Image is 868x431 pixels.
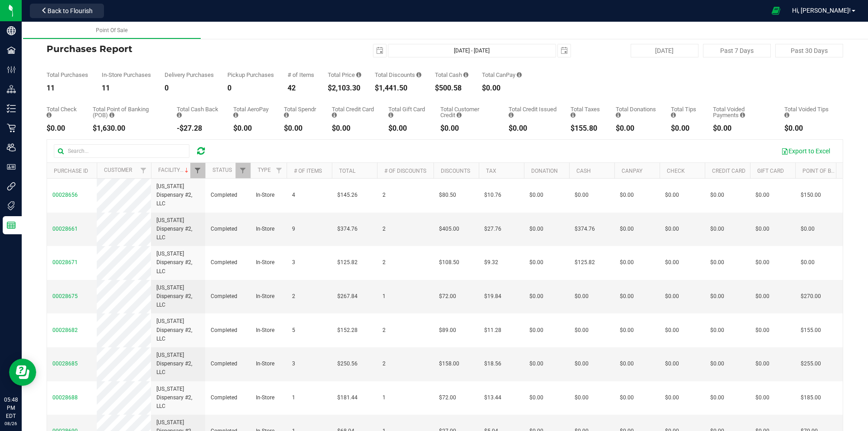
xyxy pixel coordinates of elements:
[784,106,830,118] div: Total Voided Tips
[7,123,16,133] inline-svg: Retail
[484,225,501,233] span: $27.76
[337,258,358,267] span: $125.82
[7,182,16,191] inline-svg: Integrations
[575,393,589,402] span: $0.00
[375,72,421,78] div: Total Discounts
[156,385,200,411] span: [US_STATE] Dispensary #2, LLC
[211,326,237,335] span: Completed
[755,393,769,402] span: $0.00
[484,292,501,301] span: $19.84
[620,326,634,335] span: $0.00
[156,284,200,310] span: [US_STATE] Dispensary #2, LLC
[52,360,78,367] span: 00028685
[211,292,237,301] span: Completed
[236,163,250,178] a: Filter
[620,292,634,301] span: $0.00
[165,72,214,78] div: Delivery Purchases
[529,225,543,233] span: $0.00
[211,360,237,368] span: Completed
[373,44,386,57] span: select
[47,106,79,118] div: Total Check
[93,106,163,118] div: Total Point of Banking (POB)
[571,112,576,118] i: Sum of the total taxes for all purchases in the date range.
[332,125,375,132] div: $0.00
[382,191,386,199] span: 2
[233,125,270,132] div: $0.00
[703,44,771,57] button: Past 7 Days
[482,72,522,78] div: Total CanPay
[156,182,200,208] span: [US_STATE] Dispensary #2, LLC
[47,112,52,118] i: Sum of the successful, non-voided check payment transactions for all purchases in the date range.
[801,225,815,233] span: $0.00
[165,85,214,92] div: 0
[332,112,337,118] i: Sum of the successful, non-voided credit card payment transactions for all purchases in the date ...
[416,72,421,78] i: Sum of the discount values applied to the all purchases in the date range.
[755,360,769,368] span: $0.00
[665,292,679,301] span: $0.00
[575,326,589,335] span: $0.00
[54,144,189,158] input: Search...
[102,72,151,78] div: In-Store Purchases
[801,326,821,335] span: $155.00
[7,46,16,55] inline-svg: Facilities
[96,27,127,33] span: Point Of Sale
[288,72,314,78] div: # of Items
[7,65,16,74] inline-svg: Configuration
[190,163,205,178] a: Filter
[757,168,784,174] a: Gift Card
[292,360,295,368] span: 3
[440,106,495,118] div: Total Customer Credit
[382,292,386,301] span: 1
[801,292,821,301] span: $270.00
[665,326,679,335] span: $0.00
[710,258,724,267] span: $0.00
[616,106,657,118] div: Total Donations
[484,326,501,335] span: $11.28
[9,359,36,386] iframe: Resource center
[802,168,867,174] a: Point of Banking (POB)
[439,258,459,267] span: $108.50
[211,225,237,233] span: Completed
[441,168,470,174] a: Discounts
[256,393,274,402] span: In-Store
[665,258,679,267] span: $0.00
[382,360,386,368] span: 2
[156,216,200,242] span: [US_STATE] Dispensary #2, LLC
[713,106,771,118] div: Total Voided Payments
[667,168,685,174] a: Check
[801,393,821,402] span: $185.00
[388,125,427,132] div: $0.00
[517,72,522,78] i: Sum of the successful, non-voided CanPay payment transactions for all purchases in the date range.
[292,326,295,335] span: 5
[665,360,679,368] span: $0.00
[382,326,386,335] span: 2
[54,168,88,174] a: Purchase ID
[529,258,543,267] span: $0.00
[622,168,642,174] a: CanPay
[712,168,745,174] a: Credit Card
[337,393,358,402] span: $181.44
[337,360,358,368] span: $250.56
[775,143,836,159] button: Export to Excel
[337,225,358,233] span: $374.76
[484,393,501,402] span: $13.44
[801,360,821,368] span: $255.00
[292,258,295,267] span: 3
[740,112,745,118] i: Sum of all voided payment transaction amounts, excluding tips and transaction fees, for all purch...
[575,191,589,199] span: $0.00
[457,112,462,118] i: Sum of the successful, non-voided payments using account credit for all purchases in the date range.
[439,360,459,368] span: $158.00
[710,393,724,402] span: $0.00
[4,396,18,420] p: 05:48 PM EDT
[7,221,16,230] inline-svg: Reports
[211,393,237,402] span: Completed
[294,168,322,174] a: # of Items
[710,360,724,368] span: $0.00
[272,163,287,178] a: Filter
[509,112,514,118] i: Sum of all account credit issued for all refunds from returned purchases in the date range.
[710,191,724,199] span: $0.00
[671,112,676,118] i: Sum of all tips added to successful, non-voided payments for all purchases in the date range.
[256,191,274,199] span: In-Store
[256,326,274,335] span: In-Store
[156,351,200,377] span: [US_STATE] Dispensary #2, LLC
